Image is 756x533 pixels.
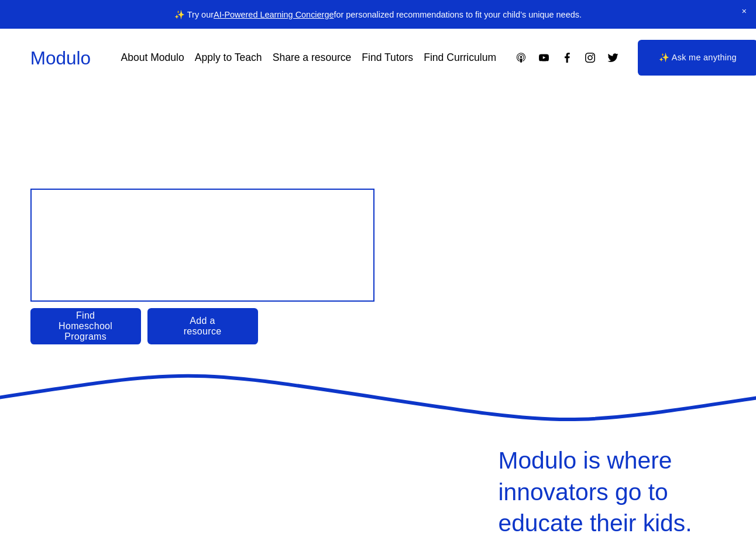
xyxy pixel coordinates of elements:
[538,52,550,64] a: YouTube
[195,47,262,68] a: Apply to Teach
[607,52,619,64] a: Twitter
[30,308,141,344] a: Find Homeschool Programs
[362,47,413,68] a: Find Tutors
[424,47,496,68] a: Find Curriculum
[121,47,184,68] a: About Modulo
[30,47,91,69] a: Modulo
[214,10,334,19] a: AI-Powered Learning Concierge
[584,52,596,64] a: Instagram
[515,52,527,64] a: Apple Podcasts
[42,202,358,288] span: Design your child’s Education
[147,308,258,344] a: Add a resource
[561,52,573,64] a: Facebook
[273,47,352,68] a: Share a resource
